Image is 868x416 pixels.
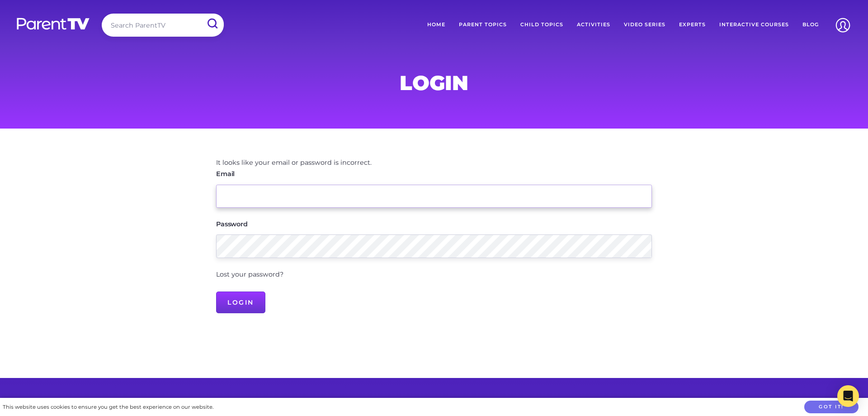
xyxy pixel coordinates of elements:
[3,402,213,412] div: This website uses cookies to ensure you get the best experience on our website.
[200,14,224,34] input: Submit
[420,14,452,36] a: Home
[216,171,235,177] label: Email
[712,14,796,36] a: Interactive Courses
[102,14,224,37] input: Search ParentTV
[672,14,712,36] a: Experts
[216,292,265,313] input: Login
[617,14,672,36] a: Video Series
[804,401,859,414] button: Got it!
[216,74,652,92] h1: Login
[570,14,617,36] a: Activities
[16,17,90,30] img: parenttv-logo-white.4c85aaf.svg
[216,270,283,278] a: Lost your password?
[796,14,826,36] a: Blog
[216,157,652,169] div: It looks like your email or password is incorrect.
[837,385,859,407] div: Open Intercom Messenger
[452,14,514,36] a: Parent Topics
[216,221,248,227] label: Password
[831,14,854,37] img: Account
[514,14,570,36] a: Child Topics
